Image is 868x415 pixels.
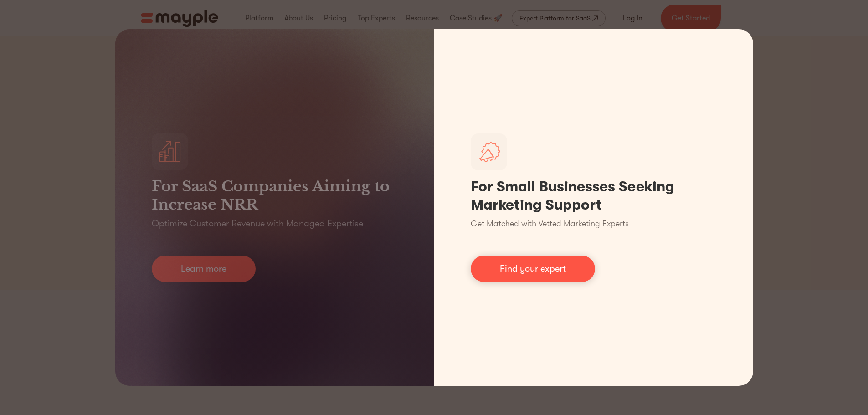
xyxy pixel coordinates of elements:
[471,256,595,282] a: Find your expert
[471,218,629,230] p: Get Matched with Vetted Marketing Experts
[152,256,256,282] a: Learn more
[471,178,717,214] h1: For Small Businesses Seeking Marketing Support
[152,177,398,214] h3: For SaaS Companies Aiming to Increase NRR
[152,217,363,230] p: Optimize Customer Revenue with Managed Expertise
